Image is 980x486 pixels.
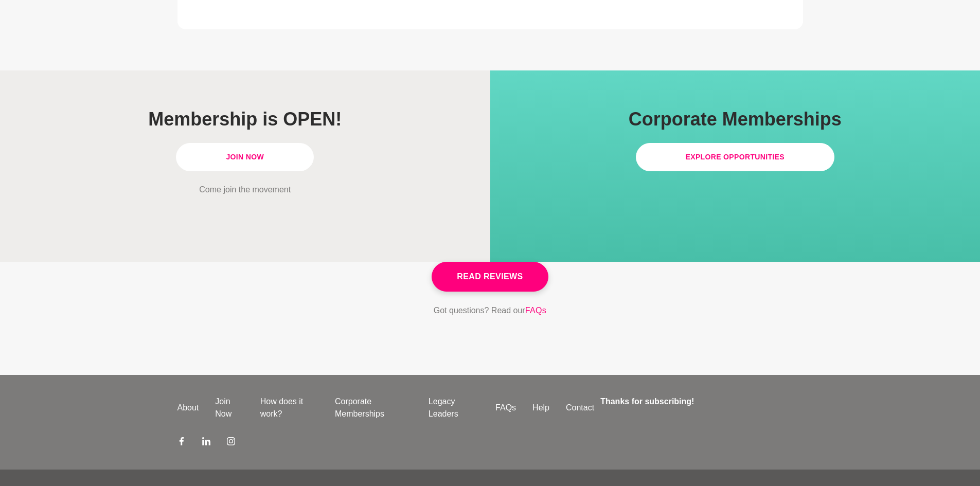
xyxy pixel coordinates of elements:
p: Got questions? Read our [434,304,547,317]
h1: Corporate Memberships [554,107,916,131]
h1: Membership is OPEN! [64,107,426,131]
a: Explore Opportunities [636,143,835,171]
a: Contact [558,402,602,414]
a: LinkedIn [202,437,210,449]
a: Join Now [207,395,252,420]
a: How does it work? [252,395,327,420]
a: About [169,402,207,414]
a: Legacy Leaders [420,395,487,420]
a: Corporate Memberships [327,395,420,420]
a: Read Reviews [432,262,548,292]
a: Join Now [176,143,314,171]
p: Come join the movement [64,184,426,196]
a: Help [524,402,558,414]
a: FAQs [525,304,547,317]
a: Instagram [227,437,235,449]
a: FAQs [487,402,524,414]
a: Facebook [177,437,186,449]
h4: Thanks for subscribing! [600,395,796,408]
